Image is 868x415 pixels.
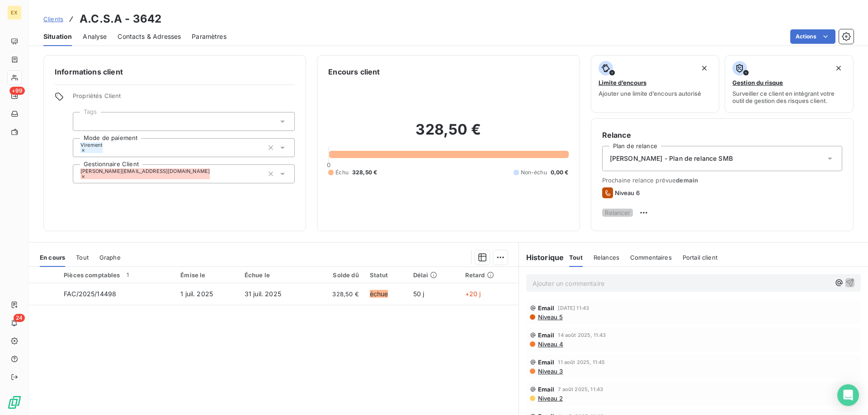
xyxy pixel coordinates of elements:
[837,384,859,406] div: Open Intercom Messenger
[180,271,234,279] div: Émise le
[245,271,304,279] div: Échue le
[43,15,63,23] span: Clients
[551,168,569,177] span: 0,00 €
[615,189,640,196] span: Niveau 6
[683,254,717,261] span: Portail client
[180,290,213,298] span: 1 juil. 2025
[328,121,568,148] h2: 328,50 €
[676,177,698,184] span: demain
[327,161,330,168] span: 0
[83,32,107,41] span: Analyse
[465,290,481,298] span: +20 j
[103,144,110,152] input: Ajouter une valeur
[558,359,605,365] span: 11 août 2025, 11:45
[43,14,63,23] a: Clients
[413,290,425,298] span: 50 j
[80,142,103,148] span: Virement
[591,55,720,113] button: Limite d’encoursAjouter une limite d’encours autorisé
[602,130,842,140] h6: Relance
[370,271,402,279] div: Statut
[537,395,563,402] span: Niveau 2
[790,29,835,44] button: Actions
[210,170,217,178] input: Ajouter une valeur
[519,252,564,263] h6: Historique
[370,290,388,298] span: échue
[40,254,65,261] span: En cours
[537,340,563,348] span: Niveau 4
[124,271,132,279] span: 1
[328,66,380,77] h6: Encours client
[521,168,547,177] span: Non-échu
[599,90,701,97] span: Ajouter une limite d’encours autorisé
[315,271,359,279] div: Solde dû
[80,11,161,27] h3: A.C.S.A - 3642
[64,271,170,279] div: Pièces comptables
[558,332,606,338] span: 14 août 2025, 11:43
[55,66,295,77] h6: Informations client
[569,254,583,261] span: Tout
[558,305,589,311] span: [DATE] 11:43
[537,368,563,375] span: Niveau 3
[725,55,854,113] button: Gestion du risqueSurveiller ce client en intégrant votre outil de gestion des risques client.
[7,395,22,410] img: Logo LeanPay
[43,32,72,41] span: Situation
[118,32,181,41] span: Contacts & Adresses
[14,314,25,322] span: 24
[594,254,619,261] span: Relances
[538,359,555,366] span: Email
[99,254,121,261] span: Graphe
[465,271,513,279] div: Retard
[64,290,116,298] span: FAC/2025/14498
[9,87,25,95] span: +99
[599,79,646,86] span: Limite d’encours
[80,117,88,126] input: Ajouter une valeur
[538,386,555,393] span: Email
[315,289,359,298] span: 328,50 €
[732,90,846,104] span: Surveiller ce client en intégrant votre outil de gestion des risques client.
[602,209,633,217] button: Relancer
[538,304,555,312] span: Email
[537,313,563,321] span: Niveau 5
[538,331,555,339] span: Email
[558,387,603,392] span: 7 août 2025, 11:43
[245,290,281,298] span: 31 juil. 2025
[732,79,783,86] span: Gestion du risque
[76,254,89,261] span: Tout
[80,168,210,174] span: [PERSON_NAME][EMAIL_ADDRESS][DOMAIN_NAME]
[335,168,349,177] span: Échu
[352,168,377,177] span: 328,50 €
[413,271,454,279] div: Délai
[7,5,22,20] div: EX
[192,32,226,41] span: Paramètres
[602,177,842,184] span: Prochaine relance prévue
[7,89,21,103] a: +99
[73,92,295,105] span: Propriétés Client
[630,254,672,261] span: Commentaires
[610,154,733,163] span: [PERSON_NAME] - Plan de relance SMB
